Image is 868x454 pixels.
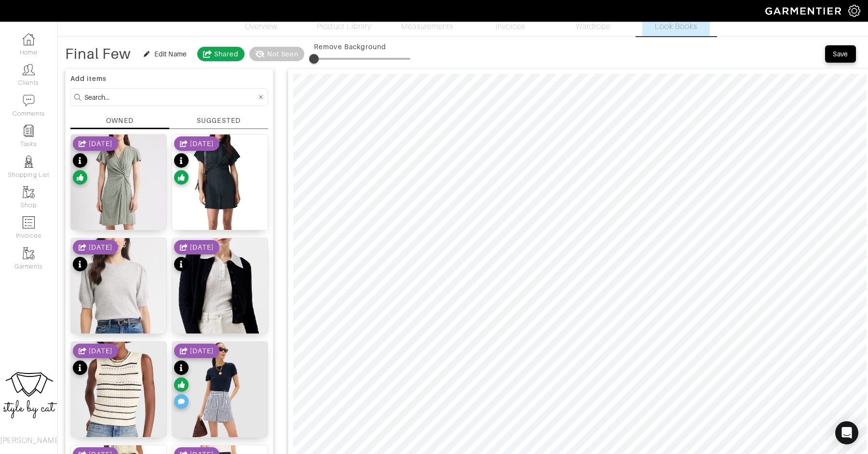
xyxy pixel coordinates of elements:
[833,49,848,59] div: Save
[174,240,219,254] div: Shared date
[73,240,118,254] div: Shared date
[214,49,239,59] div: Shared
[89,139,112,148] div: [DATE]
[65,49,131,59] div: Final Few
[267,49,298,59] div: Not Seen
[73,136,118,151] div: Shared date
[23,186,35,198] img: garments-icon-b7da505a4dc4fd61783c78ac3ca0ef83fa9d6f193b1c9dc38574b1d14d53ca28.png
[576,21,610,32] span: Wardrobe
[197,116,240,126] div: SUGGESTED
[84,91,257,103] input: Search...
[317,21,371,32] span: Product Library
[655,21,698,32] span: Look Books
[71,238,166,385] img: details
[71,134,166,280] img: details
[190,346,214,356] div: [DATE]
[23,156,35,168] img: stylists-icon-eb353228a002819b7ec25b43dbf5f0378dd9e0616d9560372ff212230b889e62.png
[760,2,848,19] img: garmentier-logo-header-white-b43fb05a5012e4ada735d5af1a66efaba907eab6374d6393d1fbf88cb4ef424d.png
[496,21,525,32] span: Invoices
[70,74,268,83] div: Add items
[73,136,118,187] div: See product info
[154,49,187,59] div: Edit Name
[174,240,219,274] div: See product info
[23,125,35,137] img: reminder-icon-8004d30b9f0a5d33ae49ab947aed9ed385cf756f9e5892f1edd6e32f2345188e.png
[73,344,118,377] div: See product info
[106,116,133,125] div: OWNED
[23,64,35,76] img: clients-icon-6bae9207a08558b7cb47a8932f037763ab4055f8c8b6bfacd5dc20c3e0201464.png
[314,42,410,52] div: Remove Background
[245,21,277,32] span: Overview
[172,238,268,385] img: details
[23,33,35,45] img: dashboard-icon-dbcd8f5a0b271acd01030246c82b418ddd0df26cd7fceb0bd07c9910d44c42f6.png
[825,45,856,63] button: Save
[190,242,214,252] div: [DATE]
[89,346,112,356] div: [DATE]
[174,344,219,358] div: Shared date
[848,5,860,17] img: gear-icon-white-bd11855cb880d31180b6d7d6211b90ccbf57a29d726f0c71d8c61bd08dd39cc2.png
[172,134,268,281] img: details
[174,344,219,411] div: See product info
[401,21,454,32] span: Measurements
[642,1,710,36] a: Look Books
[89,242,112,252] div: [DATE]
[174,136,219,151] div: Shared date
[23,94,35,107] img: comment-icon-a0a6a9ef722e966f86d9cbdc48e553b5cf19dbc54f86b18d962a5391bc8f6eb6.png
[138,48,192,60] button: Edit Name
[835,421,858,444] div: Open Intercom Messenger
[23,247,35,259] img: garments-icon-b7da505a4dc4fd61783c78ac3ca0ef83fa9d6f193b1c9dc38574b1d14d53ca28.png
[73,240,118,274] div: See product info
[174,136,219,187] div: See product info
[190,139,214,148] div: [DATE]
[23,216,35,228] img: orders-icon-0abe47150d42831381b5fb84f609e132dff9fe21cb692f30cb5eec754e2cba89.png
[73,344,118,358] div: Shared date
